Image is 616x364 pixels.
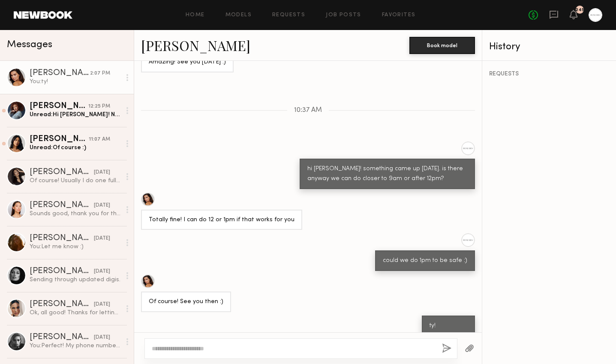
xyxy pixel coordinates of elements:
[88,102,110,111] div: 12:25 PM
[89,135,110,144] div: 11:07 AM
[409,41,475,48] a: Book model
[30,69,90,78] div: [PERSON_NAME]
[272,12,305,18] a: Requests
[30,201,94,210] div: [PERSON_NAME]
[430,321,467,331] div: ty!
[307,164,467,184] div: hi [PERSON_NAME]! something came up [DATE]. is there anyway we can do closer to 9am or after 12pm?
[141,36,250,54] a: [PERSON_NAME]
[30,276,121,284] div: Sending through updated digis.
[30,78,121,86] div: You: ty!
[149,297,223,307] div: Of course! See you then :)
[149,57,226,67] div: Amazing! See you [DATE] :)
[90,69,110,78] div: 2:07 PM
[186,12,205,18] a: Home
[30,177,121,185] div: Of course! Usually I do one full edited video, along with raw footage, and a couple of pictures b...
[7,40,52,50] span: Messages
[94,202,110,210] div: [DATE]
[489,71,609,77] div: REQUESTS
[94,235,110,243] div: [DATE]
[94,301,110,309] div: [DATE]
[30,210,121,218] div: Sounds good, thank you for the update!
[149,215,294,225] div: Totally fine! I can do 12 or 1pm if that works for you
[30,243,121,251] div: You: Let me know :)
[94,168,110,177] div: [DATE]
[30,267,94,276] div: [PERSON_NAME]
[30,333,94,342] div: [PERSON_NAME]
[30,342,121,350] div: You: Perfect! My phone number is [PHONE_NUMBER] if you have any issue finding us. Thank you! xx
[30,234,94,243] div: [PERSON_NAME]
[30,111,121,119] div: Unread: Hi [PERSON_NAME]! Nice to e-meet you. As of now i’m available on 9/23. Thank you x
[30,309,121,317] div: Ok, all good! Thanks for letting me know.
[30,102,88,111] div: [PERSON_NAME]
[30,168,94,177] div: [PERSON_NAME]
[326,12,361,18] a: Job Posts
[294,107,322,114] span: 10:37 AM
[382,12,416,18] a: Favorites
[30,300,94,309] div: [PERSON_NAME]
[383,256,467,266] div: could we do 1pm to be safe :)
[575,8,584,12] div: 245
[94,268,110,276] div: [DATE]
[30,135,89,144] div: [PERSON_NAME]
[30,144,121,152] div: Unread: Of course :)
[225,12,252,18] a: Models
[94,334,110,342] div: [DATE]
[409,37,475,54] button: Book model
[489,42,609,52] div: History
